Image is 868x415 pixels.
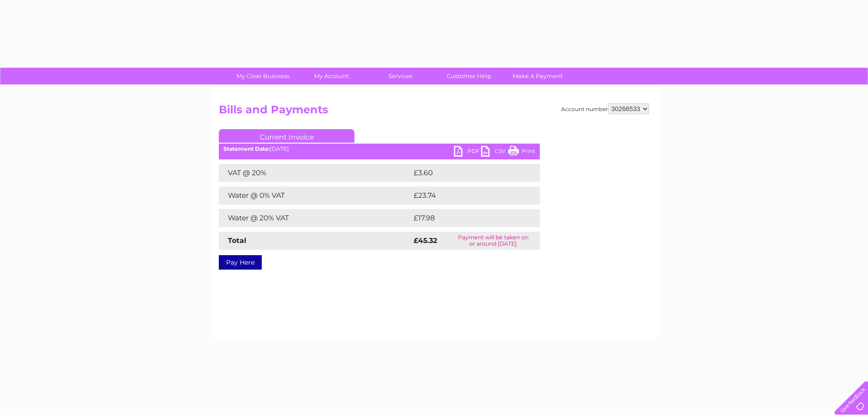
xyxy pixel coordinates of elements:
[411,209,521,227] td: £17.98
[561,103,649,114] div: Account number
[411,187,521,205] td: £23.74
[454,146,481,159] a: PDF
[500,68,575,84] a: Make A Payment
[411,164,519,182] td: £3.60
[226,68,300,84] a: My Clear Business
[432,68,506,84] a: Customer Help
[219,103,649,121] h2: Bills and Payments
[219,187,411,205] td: Water @ 0% VAT
[414,236,437,245] strong: £45.32
[219,146,540,152] div: [DATE]
[219,209,411,227] td: Water @ 20% VAT
[219,255,262,270] a: Pay Here
[508,146,535,159] a: Print
[219,129,354,143] a: Current Invoice
[363,68,438,84] a: Services
[223,145,270,152] b: Statement Date:
[228,236,246,245] strong: Total
[446,232,540,250] td: Payment will be taken on or around [DATE]
[481,146,508,159] a: CSV
[294,68,369,84] a: My Account
[219,164,411,182] td: VAT @ 20%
